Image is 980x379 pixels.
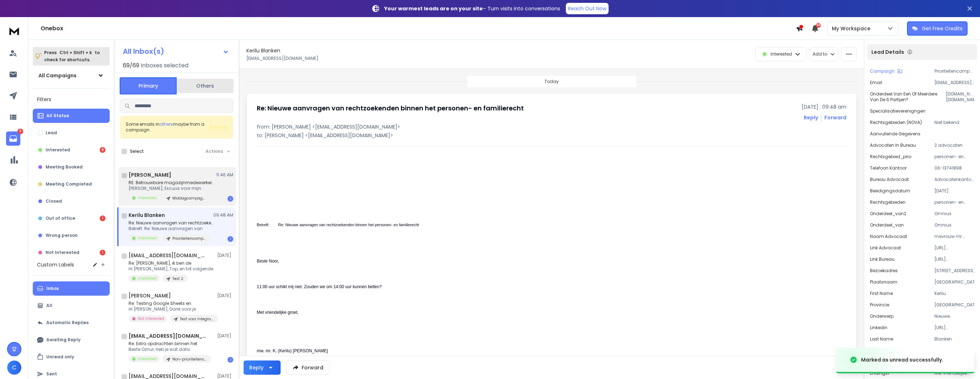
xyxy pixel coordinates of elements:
[46,286,59,291] p: Inbox
[257,132,846,139] p: to: [PERSON_NAME] <[EMAIL_ADDRESS][DOMAIN_NAME]>
[33,245,110,260] button: Not Interested1
[46,181,92,187] p: Meeting Completed
[824,114,846,121] div: Forward
[802,103,846,110] p: [DATE] : 09:48 am
[33,68,110,83] button: All Campaigns
[934,291,974,296] p: Kerilu
[33,109,110,123] button: All Status
[870,336,893,342] p: Last Name
[37,261,74,268] h3: Custom Labels
[172,357,207,362] p: Non-prioriteitencampagne Hele Dag | Eleads
[33,228,110,243] button: Wrong person
[568,5,606,12] p: Reach Out Now
[129,252,207,259] h1: [EMAIL_ADDRESS][DOMAIN_NAME]
[246,56,318,61] p: [EMAIL_ADDRESS][DOMAIN_NAME]
[123,61,139,70] span: 69 / 69
[129,301,214,306] p: Re: Testing Google Sheets en
[870,302,889,308] p: Provincie
[870,222,904,228] p: onderdeel_van
[100,250,105,255] div: 1
[217,373,233,379] p: [DATE]
[129,332,207,339] h1: [EMAIL_ADDRESS][DOMAIN_NAME]
[217,333,233,339] p: [DATE]
[217,293,233,298] p: [DATE]
[41,24,796,33] h1: Onebox
[58,48,93,57] span: Ctrl + Shift + k
[934,154,974,160] p: personen- en familierecht
[934,256,974,262] p: [URL][DOMAIN_NAME][PERSON_NAME]
[177,78,234,94] button: Others
[870,325,887,331] p: linkedin
[123,48,164,55] h1: All Inbox(s)
[17,129,23,134] p: 8
[934,336,974,342] p: Blanken
[934,279,974,285] p: [GEOGRAPHIC_DATA]
[934,245,974,251] p: [URL][DOMAIN_NAME]
[46,233,78,238] p: Wrong person
[771,51,792,57] p: Interested
[46,337,80,343] p: Awaiting Reply
[870,234,907,239] p: Naam Advocaat
[46,147,70,153] p: Interested
[934,234,974,239] p: mevrouw mr. K.R.E. Blanken
[46,250,79,255] p: Not Interested
[934,302,974,308] p: [GEOGRAPHIC_DATA]
[870,108,926,114] p: Specialisatieverenigngen
[870,279,897,285] p: Plaatsnaam
[180,316,214,322] p: Test voor integratie
[934,177,974,182] p: Advocatenkantoor [PERSON_NAME]
[46,354,74,360] p: Unread only
[129,226,214,232] p: Betreft: Re: Nieuwe aanvragen van
[33,177,110,191] button: Meeting Completed
[172,236,207,241] p: Prioriteitencampagne Ochtend | Eleads
[33,350,110,364] button: Unread only
[804,114,818,121] button: Reply
[934,120,974,125] p: Niet bekend
[934,199,974,205] p: personen- en familierecht en strafrecht
[244,360,281,375] button: Reply
[7,24,21,37] img: logo
[130,149,144,154] label: Select
[870,120,922,125] p: Rechtsgebieden (NOVA)
[46,113,69,119] p: All Status
[870,245,901,251] p: Link Advocaat
[870,313,893,319] p: Onderwerp
[870,154,911,160] p: rechtsgebied_prio
[210,124,228,131] span: Review
[129,260,213,266] p: Re: [PERSON_NAME], ik ben de
[816,23,821,28] span: 50
[870,165,907,171] p: Telefoon Kantoor
[934,80,974,85] p: [EMAIL_ADDRESS][DOMAIN_NAME]
[870,91,946,103] p: Onderdeel van een of meerdere van de 6 partijen?
[100,216,105,221] div: 1
[228,196,233,202] div: 1
[213,212,233,218] p: 09:48 AM
[934,165,974,171] p: 06-13741898
[46,198,62,204] p: Closed
[33,143,110,157] button: Interested6
[870,268,898,274] p: Bezoekadres
[129,347,211,352] p: Beste Oznur, Heb je wat data
[120,77,177,94] button: Primary
[160,121,173,127] span: others
[216,172,233,178] p: 11:46 AM
[33,298,110,313] button: All
[138,195,157,201] p: Interested
[33,211,110,225] button: Out of office1
[832,25,873,32] p: My Workspace
[257,103,524,113] h1: Re: Nieuwe aanvragen van rechtzoekenden binnen het personen- en familierecht
[46,130,57,136] p: Lead
[246,47,280,54] h1: Kerilu Blanken
[870,68,902,74] button: Campaign
[117,44,235,58] button: All Inbox(s)
[228,357,233,363] div: 1
[384,5,560,12] p: – Turn visits into conversations
[138,316,164,321] p: Not Interested
[172,276,183,281] p: Test 2
[100,147,105,153] div: 6
[38,72,77,79] h1: All Campaigns
[7,360,21,375] button: C
[934,222,974,228] p: Omnius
